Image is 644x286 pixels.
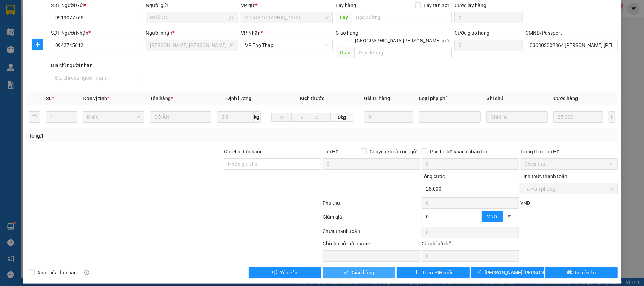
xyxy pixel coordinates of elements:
div: CMND/Passport [526,29,618,37]
input: Tên người nhận [150,41,227,49]
span: Lấy [336,12,352,23]
label: Cước lấy hàng [454,2,486,8]
span: save [477,270,482,275]
div: Người nhận [146,29,238,37]
span: plus [414,270,419,275]
span: Lấy hàng [336,2,356,8]
span: exclamation-circle [272,270,277,275]
input: VD: Bàn, Ghế [150,111,211,123]
img: logo.jpg [9,9,44,44]
span: Đơn vị tính [83,95,109,101]
button: plus [32,39,43,50]
span: In biên lai [575,269,596,276]
span: check [344,270,349,275]
th: Ghi chú [483,92,551,105]
span: Giao hàng [336,30,358,36]
input: Địa chỉ của người nhận [51,72,143,83]
span: Yêu cầu [280,269,297,276]
input: Dọc đường [352,12,452,23]
div: Tổng: 1 [29,132,249,140]
span: Cước hàng [553,95,578,101]
input: Cước lấy hàng [454,12,523,23]
input: R [291,113,312,122]
span: Giá trị hàng [364,95,390,101]
span: [GEOGRAPHIC_DATA][PERSON_NAME] nơi [352,37,452,45]
span: Phí thu hộ khách nhận trả [427,148,490,156]
span: 0kg [331,113,353,122]
label: Cước giao hàng [454,30,489,36]
button: delete [29,111,40,123]
input: 0 [553,111,603,123]
span: Tại văn phòng [525,183,614,194]
div: VP gửi [241,1,333,9]
span: Chưa thu [525,159,614,169]
span: info-circle [84,270,89,275]
span: Giao [336,47,354,58]
span: Tên hàng [150,95,173,101]
span: user [229,15,234,20]
input: Cước giao hàng [454,40,523,51]
span: % [508,214,512,220]
span: VP Nam Định [245,12,329,23]
button: save[PERSON_NAME] [PERSON_NAME] [471,267,544,278]
span: printer [567,270,572,275]
span: Thu Hộ [323,149,339,154]
span: Lấy tận nơi [421,1,452,9]
input: Ghi chú đơn hàng [224,158,321,170]
input: C [312,113,331,122]
span: SL [46,95,52,101]
b: GỬI : VP Thọ Tháp [9,51,89,63]
div: Người gửi [146,1,238,9]
span: Khác [87,112,140,122]
span: VND [487,214,497,220]
div: Trạng thái Thu Hộ [521,148,618,156]
button: checkGiao hàng [323,267,396,278]
span: Kích thước [300,95,324,101]
input: D [271,113,292,122]
div: Địa chỉ người nhận [51,62,143,69]
label: Hình thức thanh toán [521,174,568,179]
input: Tên người gửi [150,14,227,22]
span: VP Nhận [241,30,261,36]
input: Dọc đường [354,47,452,58]
input: Ghi Chú [486,111,548,123]
div: SĐT Người Gửi [51,1,143,9]
button: plusThêm ĐH mới [397,267,470,278]
div: Giảm giá [322,213,421,226]
button: printerIn biên lai [545,267,618,278]
label: Ghi chú đơn hàng [224,149,263,154]
span: Xuất hóa đơn hàng [35,269,83,276]
input: 0 [364,111,413,123]
span: Tổng cước [422,174,445,179]
li: Số 10 ngõ 15 Ngọc Hồi, [PERSON_NAME], [GEOGRAPHIC_DATA] [66,17,296,26]
div: Ghi chú nội bộ nhà xe [323,240,420,250]
span: Chuyển khoản ng. gửi [367,148,420,156]
span: Thêm ĐH mới [422,269,452,276]
div: Chưa thanh toán [322,227,421,240]
div: Chi phí nội bộ [422,240,519,250]
li: Hotline: 19001155 [66,26,296,35]
span: kg [254,111,261,123]
div: Phụ thu [322,199,421,211]
span: [PERSON_NAME] [PERSON_NAME] [485,269,561,276]
th: Loại phụ phí [416,92,483,105]
button: exclamation-circleYêu cầu [249,267,321,278]
span: user [229,43,234,48]
div: SĐT Người Nhận [51,29,143,37]
button: plus [609,111,615,123]
span: plus [33,42,43,47]
span: VND [521,200,530,206]
span: Định lượng [226,95,251,101]
span: VP Thọ Tháp [245,40,329,51]
span: Giao hàng [352,269,374,276]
